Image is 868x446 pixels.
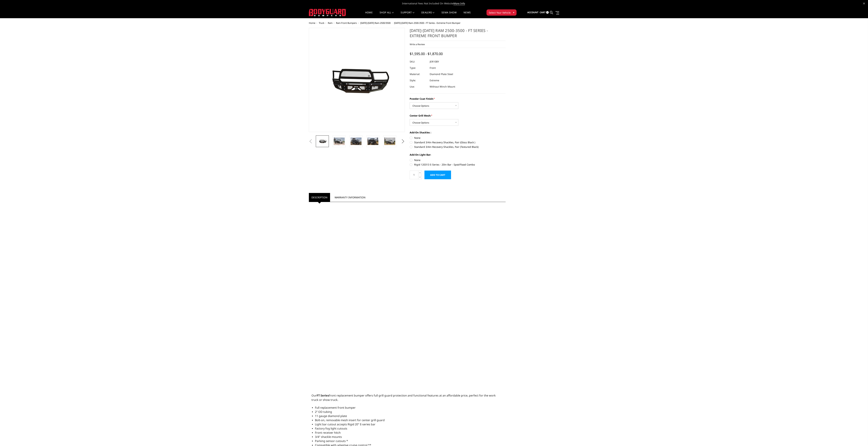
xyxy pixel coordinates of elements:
button: Select Your Vehicle [486,9,517,16]
a: [DATE]-[DATE] Ram 2500/3500 [360,21,391,24]
dd: Without Winch Mount [430,84,455,90]
dd: Extreme [430,77,439,84]
dd: Diamond Plate Steel [430,71,453,77]
span: Bolt-on, removable mesh insert for center grill guard [315,418,385,422]
h1: [DATE]-[DATE] Ram 2500-3500 - FT Series - Extreme Front Bumper [410,28,506,41]
dd: JER10BY [430,59,439,65]
a: Description [309,193,330,202]
a: News [464,11,471,18]
span: 2” OD tubing [315,410,332,414]
label: Standard 3/4in Recovery Shackles, Pair (Gloss Black ) [410,141,506,144]
input: Add to Cart [424,171,451,179]
span: 11 gauge diamond plate [315,414,347,418]
label: Add-On Light Bar: [410,153,506,156]
label: Add-On Shackles : [410,131,506,134]
span: Full replacement front bumper [315,406,356,410]
img: BODYGUARD BUMPERS [309,9,346,16]
dt: Use: [410,84,427,90]
img: 2010-2018 Ram 2500-3500 - FT Series - Extreme Front Bumper [313,60,400,99]
a: 2010-2018 Ram 2500-3500 - FT Series - Extreme Front Bumper [309,28,405,132]
span: Front receiver hitch [315,431,341,435]
img: 2010-2018 Ram 2500-3500 - FT Series - Extreme Front Bumper [384,138,395,145]
span: Factory fog light cutouts [315,427,347,430]
a: Account [527,8,538,17]
a: Cart 0 [540,8,549,17]
a: SEMA Show [441,11,457,18]
span: Cart [540,11,546,14]
dt: Style: [410,77,427,84]
label: Powder Coat Finish: [410,97,506,101]
a: Truck [319,21,324,24]
a: Warranty Information [332,193,368,202]
dt: SKU: [410,59,427,65]
dt: Material: [410,71,427,77]
a: Ram [328,21,332,24]
span: Our front replacement bumper offers full grill guard protection and functional features at an aff... [311,394,496,402]
span: Account [527,11,538,14]
dd: Front [430,65,436,71]
a: Dealers [421,11,435,18]
img: 2010-2018 Ram 2500-3500 - FT Series - Extreme Front Bumper [351,138,362,145]
dt: Type: [410,65,427,71]
a: Home [365,11,373,18]
label: Rigid 120313 E-Series - 20in Bar - Spot/Flood Combo [410,163,506,166]
a: More Info [453,2,465,5]
label: Standard 3/4in Recovery Shackles, Pair (Textured Black) [410,145,506,149]
span: 0 [546,11,549,14]
button: Next [400,139,406,144]
label: None [410,136,506,140]
a: Home [309,21,315,24]
span: Parking sensor cutouts * [315,439,348,443]
label: None [410,158,506,162]
span: $1,595.00 - $1,870.00 [410,51,443,56]
a: Ram Front Bumpers [336,21,357,24]
span: 3/4" shackle mounts [315,435,342,439]
img: 2010-2018 Ram 2500-3500 - FT Series - Extreme Front Bumper [334,138,345,145]
button: Previous [308,139,313,144]
label: Center Grill Mesh: [410,114,506,117]
img: 2010-2018 Ram 2500-3500 - FT Series - Extreme Front Bumper [367,138,378,145]
span: Light bar cutout accepts Rigid 20" E-series bar [315,422,375,426]
span: Select Your Vehicle [489,11,511,14]
strong: FT Series [317,394,329,397]
a: shop all [380,11,394,18]
a: Write a Review [410,43,425,46]
span: ▾ [513,11,514,14]
a: Support [401,11,414,18]
span: [DATE]-[DATE] Ram 2500-3500 - FT Series - Extreme Front Bumper [394,21,460,24]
